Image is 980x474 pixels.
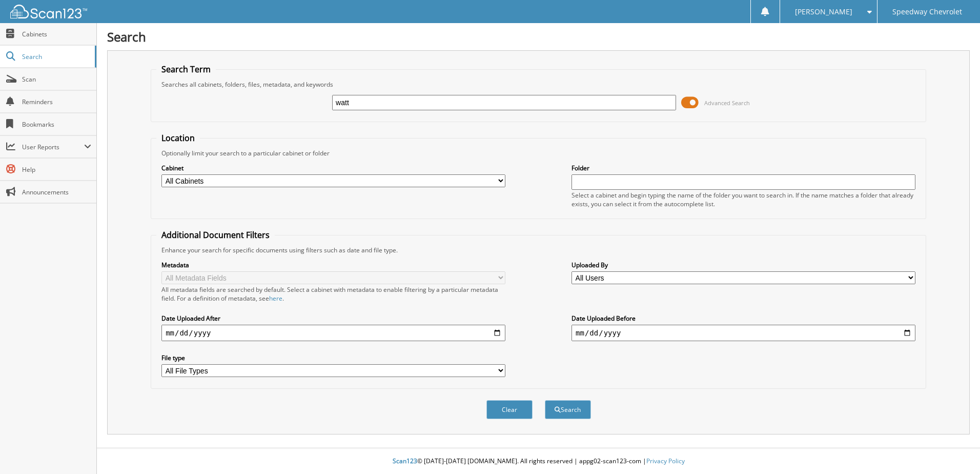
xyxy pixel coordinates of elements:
[22,143,84,151] span: User Reports
[892,9,962,15] span: Speedway Chevrolet
[929,425,980,474] iframe: Chat Widget
[571,191,915,208] div: Select a cabinet and begin typing the name of the folder you want to search in. If the name match...
[486,400,533,419] button: Clear
[156,80,921,89] div: Searches all cabinets, folders, files, metadata, and keywords
[269,294,282,303] a: here
[107,28,970,45] h1: Search
[22,120,91,129] span: Bookmarks
[22,52,90,61] span: Search
[795,9,852,15] span: [PERSON_NAME]
[571,314,915,323] label: Date Uploaded Before
[22,30,91,38] span: Cabinets
[161,164,505,172] label: Cabinet
[156,132,200,144] legend: Location
[161,314,505,323] label: Date Uploaded After
[156,149,921,157] div: Optionally limit your search to a particular cabinet or folder
[161,325,505,341] input: start
[571,261,915,269] label: Uploaded By
[161,285,505,303] div: All metadata fields are searched by default. Select a cabinet with metadata to enable filtering b...
[156,246,921,254] div: Enhance your search for specific documents using filters such as date and file type.
[571,164,915,172] label: Folder
[646,457,685,465] a: Privacy Policy
[22,75,91,84] span: Scan
[156,229,275,241] legend: Additional Document Filters
[393,457,417,465] span: Scan123
[22,97,91,106] span: Reminders
[161,353,505,362] label: File type
[97,449,980,474] div: © [DATE]-[DATE] [DOMAIN_NAME]. All rights reserved | appg02-scan123-com |
[22,188,91,196] span: Announcements
[545,400,591,419] button: Search
[156,64,216,75] legend: Search Term
[22,165,91,174] span: Help
[161,261,505,269] label: Metadata
[571,325,915,341] input: end
[10,5,87,18] img: scan123-logo-white.svg
[704,99,750,107] span: Advanced Search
